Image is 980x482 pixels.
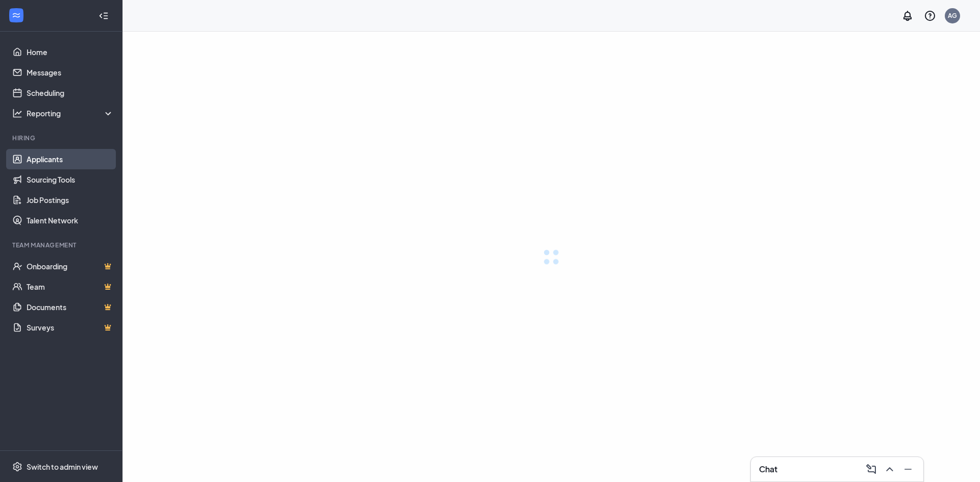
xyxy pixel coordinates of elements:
a: DocumentsCrown [27,297,114,317]
svg: Settings [12,462,22,472]
svg: QuestionInfo [924,10,936,22]
svg: Notifications [901,10,914,22]
h3: Chat [759,464,777,475]
div: Reporting [27,108,114,118]
svg: ChevronUp [884,463,896,475]
button: ComposeMessage [862,461,878,477]
a: TeamCrown [27,276,114,297]
a: OnboardingCrown [27,256,114,276]
svg: Analysis [12,108,22,118]
a: Scheduling [27,83,114,103]
a: Messages [27,62,114,83]
a: Home [27,42,114,62]
svg: Collapse [99,11,109,21]
a: Sourcing Tools [27,169,114,190]
div: Hiring [12,134,112,142]
a: Applicants [27,149,114,169]
a: SurveysCrown [27,317,114,338]
a: Talent Network [27,210,114,231]
svg: Minimize [902,463,914,475]
div: Switch to admin view [27,462,98,472]
button: ChevronUp [880,461,897,477]
div: Team Management [12,241,112,249]
svg: WorkstreamLogo [11,10,21,20]
button: Minimize [899,461,915,477]
a: Job Postings [27,190,114,210]
svg: ComposeMessage [865,463,877,475]
div: AG [948,11,957,20]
